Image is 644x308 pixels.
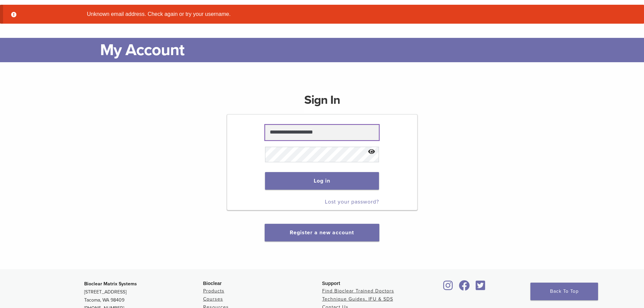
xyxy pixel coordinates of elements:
[322,281,340,286] span: Support
[265,224,379,241] button: Register a new account
[304,92,340,114] h1: Sign In
[364,143,379,161] button: Show password
[322,296,393,302] a: Technique Guides, IFU & SDS
[203,296,223,302] a: Courses
[441,284,455,291] a: Bioclear
[530,283,598,300] a: Back To Top
[84,10,571,18] li: Unknown email address. Check again or try your username.
[457,284,472,291] a: Bioclear
[325,198,379,205] a: Lost your password?
[100,38,560,62] h1: My Account
[203,281,222,286] span: Bioclear
[203,288,224,294] a: Products
[290,229,354,236] a: Register a new account
[322,288,394,294] a: Find Bioclear Trained Doctors
[265,172,379,190] button: Log in
[84,281,137,287] strong: Bioclear Matrix Systems
[474,284,488,291] a: Bioclear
